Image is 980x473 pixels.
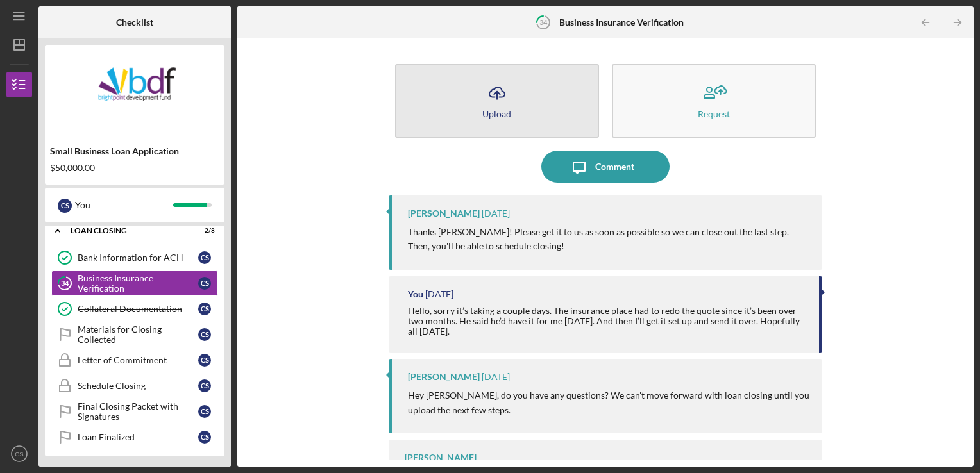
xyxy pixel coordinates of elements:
[405,452,477,463] div: [PERSON_NAME]
[71,227,183,235] div: Loan Closing
[198,405,211,418] div: C S
[698,109,730,119] div: Request
[78,304,198,314] div: Collateral Documentation
[51,424,218,450] a: Loan FinalizedCS
[51,270,218,296] a: 34Business Insurance VerificationCS
[198,379,211,392] div: C S
[408,225,810,254] p: Thanks [PERSON_NAME]! Please get it to us as soon as possible so we can close out the last step. ...
[198,328,211,341] div: C S
[51,347,218,373] a: Letter of CommitmentCS
[78,355,198,365] div: Letter of Commitment
[198,251,211,264] div: C S
[50,163,219,173] div: $50,000.00
[51,245,218,270] a: Bank Information for ACHCS
[408,306,807,336] div: Hello, sorry it’s taking a couple days. The insurance place had to redo the quote since it’s been...
[6,441,32,467] button: CS
[78,324,198,345] div: Materials for Closing Collected
[116,17,153,28] b: Checklist
[395,64,599,138] button: Upload
[50,146,219,156] div: Small Business Loan Application
[45,51,224,128] img: Product logo
[78,432,198,442] div: Loan Finalized
[198,277,211,290] div: C S
[482,109,511,119] div: Upload
[78,273,198,294] div: Business Insurance Verification
[51,373,218,399] a: Schedule ClosingCS
[408,289,423,299] div: You
[595,151,634,183] div: Comment
[539,18,548,26] tspan: 34
[408,388,810,417] p: Hey [PERSON_NAME], do you have any questions? We can't move forward with loan closing until you u...
[58,199,72,213] div: C S
[482,372,510,382] time: 2025-10-03 14:34
[559,17,684,28] b: Business Insurance Verification
[78,381,198,391] div: Schedule Closing
[408,208,480,219] div: [PERSON_NAME]
[482,208,510,219] time: 2025-10-08 17:43
[75,194,173,216] div: You
[198,431,211,444] div: C S
[408,372,480,382] div: [PERSON_NAME]
[51,296,218,322] a: Collateral DocumentationCS
[15,451,23,458] text: CS
[541,151,670,183] button: Comment
[51,399,218,424] a: Final Closing Packet with SignaturesCS
[425,289,453,299] time: 2025-10-03 15:30
[61,279,69,288] tspan: 34
[198,303,211,315] div: C S
[51,322,218,347] a: Materials for Closing CollectedCS
[78,253,198,263] div: Bank Information for ACH
[192,227,215,235] div: 2 / 8
[198,354,211,367] div: C S
[612,64,816,138] button: Request
[78,401,198,422] div: Final Closing Packet with Signatures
